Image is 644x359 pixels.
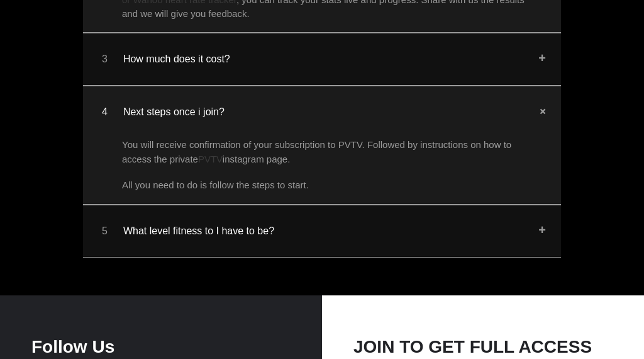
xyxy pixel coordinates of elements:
button: 4Next steps once i join? [83,86,561,139]
span: 3 [102,53,123,67]
p: You will receive confirmation of your subscription to PVTV. Followed by instructions on how to ac... [122,139,530,167]
button: 3How much does it cost? [83,33,561,86]
a: PVTV [198,154,223,165]
button: 5What level fitness to I have to be? [83,205,561,258]
span: 5 [102,225,123,239]
p: All you need to do is follow the steps to start. [122,179,530,193]
span: 4 [102,106,123,120]
h4: Follow Us [31,337,291,358]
